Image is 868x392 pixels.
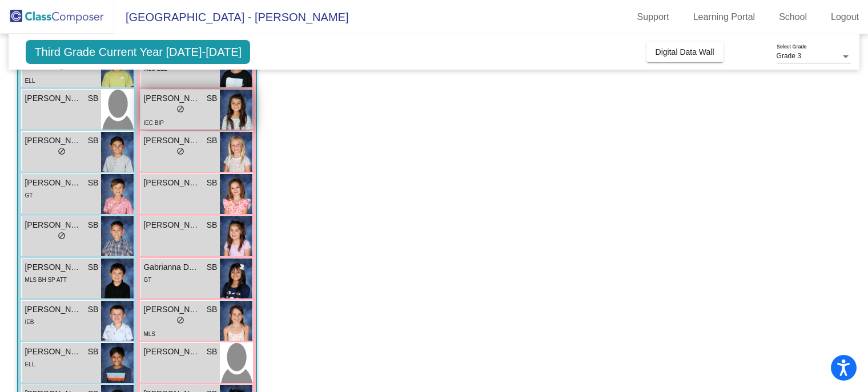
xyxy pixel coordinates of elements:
[176,316,184,324] span: do_not_disturb_alt
[207,261,218,273] span: SB
[143,304,200,316] span: [PERSON_NAME]
[25,135,82,147] span: [PERSON_NAME]
[25,177,82,189] span: [PERSON_NAME]
[88,261,99,273] span: SB
[207,304,218,316] span: SB
[207,92,218,104] span: SB
[207,346,218,358] span: SB
[822,8,868,26] a: Logout
[58,147,66,155] span: do_not_disturb_alt
[88,219,99,231] span: SB
[58,232,66,240] span: do_not_disturb_alt
[26,40,250,64] span: Third Grade Current Year [DATE]-[DATE]
[25,219,82,231] span: [PERSON_NAME]
[88,92,99,104] span: SB
[143,261,200,273] span: Gabrianna Dajao
[176,105,184,113] span: do_not_disturb_alt
[25,92,82,104] span: [PERSON_NAME]
[25,361,35,367] span: ELL
[207,135,218,147] span: SB
[777,52,801,60] span: Grade 3
[25,78,35,84] span: ELL
[143,177,200,189] span: [PERSON_NAME]
[88,304,99,316] span: SB
[143,135,200,147] span: [PERSON_NAME]
[143,277,151,283] span: GT
[88,177,99,189] span: SB
[143,120,164,126] span: IEC BIP
[25,277,67,283] span: MLS BH SP ATT
[628,8,678,26] a: Support
[684,8,765,26] a: Learning Portal
[143,219,200,231] span: [PERSON_NAME]
[770,8,816,26] a: School
[25,261,82,273] span: [PERSON_NAME]
[25,319,34,325] span: IEB
[114,8,348,26] span: [GEOGRAPHIC_DATA] - [PERSON_NAME]
[176,147,184,155] span: do_not_disturb_alt
[88,346,99,358] span: SB
[646,42,724,62] button: Digital Data Wall
[656,47,714,56] span: Digital Data Wall
[88,135,99,147] span: SB
[25,192,33,199] span: GT
[143,346,200,358] span: [PERSON_NAME]
[207,177,218,189] span: SB
[143,92,200,104] span: [PERSON_NAME]
[143,331,155,337] span: MLS
[25,304,82,316] span: [PERSON_NAME]
[207,219,218,231] span: SB
[25,346,82,358] span: [PERSON_NAME]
